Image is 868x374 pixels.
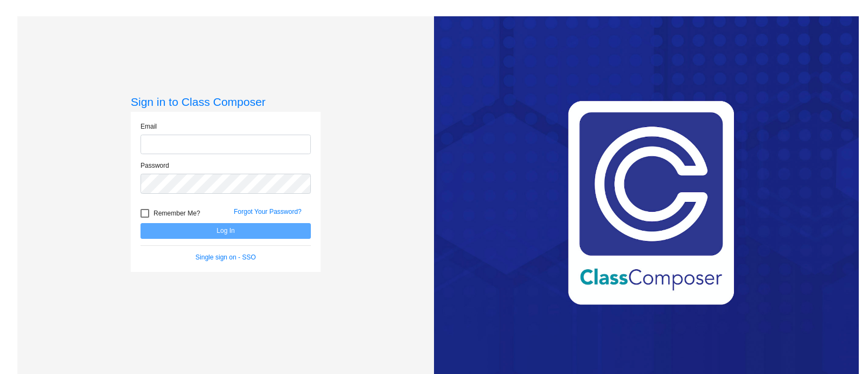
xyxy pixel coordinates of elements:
[141,223,311,239] button: Log In
[141,122,157,131] label: Email
[154,207,200,220] span: Remember Me?
[141,161,169,170] label: Password
[234,208,302,215] a: Forgot Your Password?
[131,95,321,109] h3: Sign in to Class Composer
[195,253,256,261] a: Single sign on - SSO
